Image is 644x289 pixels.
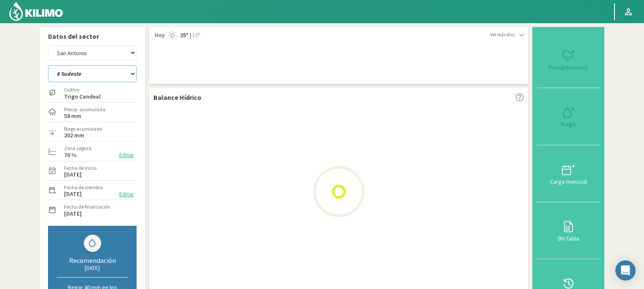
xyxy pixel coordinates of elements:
label: Zona segura [64,144,91,152]
label: Fecha de inicio [64,164,97,172]
img: Loading... [297,150,381,234]
span: 10º [191,31,200,40]
label: Trigo Candeal [64,94,101,99]
label: 58 mm [64,113,81,119]
button: Riego [537,88,600,145]
label: Riego acumulado [64,125,102,133]
button: BH Tabla [537,202,600,259]
span: | [190,31,191,40]
div: Precipitaciones [539,64,598,70]
button: Editar [117,190,137,199]
button: Editar [117,150,137,160]
div: BH Tabla [539,235,598,241]
div: Riego [539,121,598,127]
label: 202 mm [64,133,84,138]
label: [DATE] [64,172,82,177]
label: 70 % [64,153,77,158]
label: [DATE] [64,211,82,217]
label: Fecha de finalización [64,203,110,211]
span: Hoy [153,31,165,40]
button: Carga mensual [537,145,600,202]
label: Cultivo [64,86,101,94]
span: Ver más días [490,31,515,38]
img: Kilimo [8,1,64,21]
label: Fecha de siembra [64,184,103,191]
label: Precip. acumulada [64,106,105,113]
label: [DATE] [64,191,82,197]
div: Open Intercom Messenger [615,260,636,281]
button: Precipitaciones [537,31,600,88]
p: Balance Hídrico [153,92,201,102]
div: Recomendación [57,256,128,265]
p: Datos del sector [48,31,137,41]
strong: 25º [180,31,188,39]
div: Carga mensual [539,179,598,185]
div: [DATE] [57,265,128,272]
